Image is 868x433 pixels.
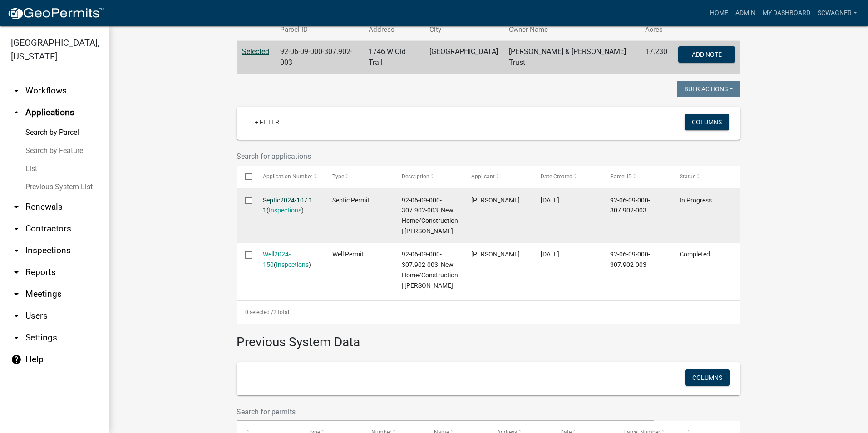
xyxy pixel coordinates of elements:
i: arrow_drop_down [11,245,22,256]
span: 08/26/2024 [541,251,559,258]
button: Add Note [678,46,735,63]
span: 92-06-09-000-307.902-003| New Home/Construction | Baron, Lyle D III [402,197,458,235]
datatable-header-cell: Select [237,166,254,187]
div: ( ) [263,195,315,216]
datatable-header-cell: Application Number [254,166,323,187]
datatable-header-cell: Type [323,166,393,187]
i: arrow_drop_down [11,310,22,321]
th: Parcel ID [275,19,363,40]
i: arrow_drop_up [11,107,22,118]
i: arrow_drop_down [11,202,22,212]
span: Date Created [541,173,572,180]
i: arrow_drop_down [11,332,22,343]
span: Scott Wagner [471,197,520,204]
span: 92-06-09-000-307.902-003 [610,251,650,268]
span: Scott Wagner [471,251,520,258]
span: 92-06-09-000-307.902-003| New Home/Construction | Baron, Lyle D III [402,251,458,289]
span: In Progress [680,197,712,204]
a: Selected [242,47,269,56]
span: 0 selected / [245,309,273,315]
h3: Previous System Data [237,324,740,352]
a: Admin [732,5,759,22]
td: 92-06-09-000-307.902-003 [275,41,363,74]
input: Search for permits [237,403,654,421]
i: arrow_drop_down [11,267,22,278]
datatable-header-cell: Date Created [532,166,602,187]
a: + Filter [247,114,286,130]
a: Septic2024-107 1 1 [263,197,312,214]
i: arrow_drop_down [11,85,22,96]
button: Bulk Actions [677,81,740,97]
th: Address [363,19,424,40]
span: Well Permit [332,251,364,258]
input: Search for applications [237,147,654,166]
a: scwagner [814,5,861,22]
a: Inspections [269,207,301,214]
span: Completed [680,251,710,258]
span: 08/27/2024 [541,197,559,204]
span: Septic Permit [332,197,370,204]
span: Application Number [263,173,312,180]
td: [PERSON_NAME] & [PERSON_NAME] Trust [503,41,640,74]
td: 1746 W Old Trail [363,41,424,74]
button: Columns [685,369,730,386]
span: Parcel ID [610,173,632,180]
span: Description [402,173,429,180]
a: Inspections [276,261,309,268]
td: 17.230 [640,41,673,74]
i: arrow_drop_down [11,223,22,234]
span: Type [332,173,344,180]
th: City [424,19,503,40]
span: Add Note [691,51,721,58]
td: [GEOGRAPHIC_DATA] [424,41,503,74]
th: Acres [640,19,673,40]
button: Columns [685,114,729,130]
a: Home [706,5,732,22]
th: Owner Name [503,19,640,40]
datatable-header-cell: Status [671,166,740,187]
i: arrow_drop_down [11,289,22,300]
a: Well2024-150 [263,251,291,268]
datatable-header-cell: Parcel ID [602,166,671,187]
a: My Dashboard [759,5,814,22]
datatable-header-cell: Applicant [463,166,532,187]
div: 2 total [237,301,740,324]
span: 92-06-09-000-307.902-003 [610,197,650,214]
datatable-header-cell: Description [393,166,463,187]
span: Status [680,173,695,180]
span: Applicant [471,173,495,180]
i: help [11,354,22,365]
div: ( ) [263,249,315,270]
